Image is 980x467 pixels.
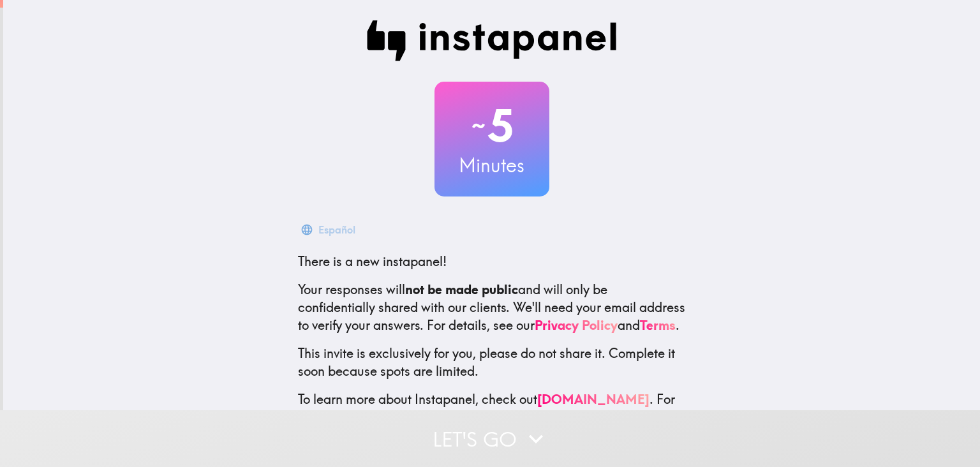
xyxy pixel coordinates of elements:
button: Español [298,217,360,242]
p: To learn more about Instapanel, check out . For questions or help, email us at . [298,390,686,444]
h3: Minutes [434,152,549,179]
b: not be made public [405,281,518,297]
a: [DOMAIN_NAME] [537,391,650,407]
span: There is a new instapanel! [298,253,447,269]
a: Privacy Policy [535,317,618,333]
span: ~ [470,107,487,145]
p: Your responses will and will only be confidentially shared with our clients. We'll need your emai... [298,281,686,334]
div: Español [318,221,355,239]
p: This invite is exclusively for you, please do not share it. Complete it soon because spots are li... [298,345,686,380]
h2: 5 [434,100,549,152]
img: Instapanel [367,20,617,61]
a: Terms [640,317,676,333]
